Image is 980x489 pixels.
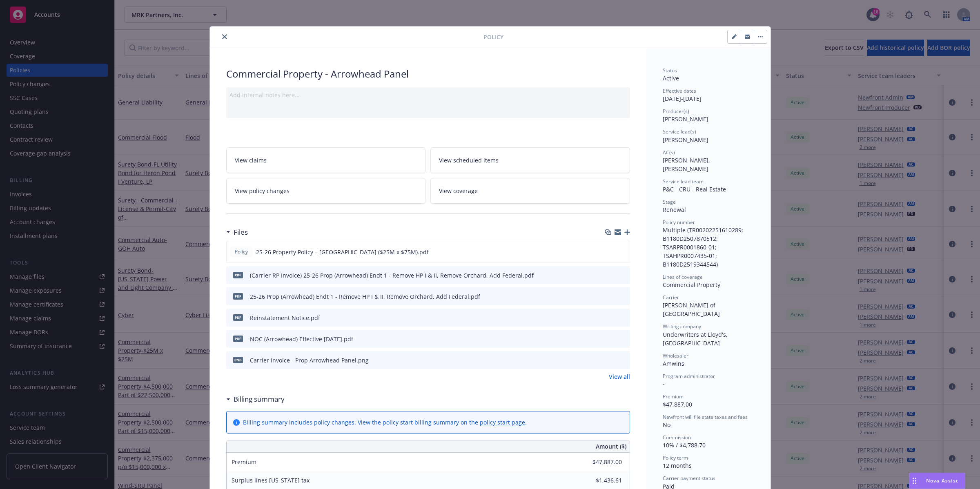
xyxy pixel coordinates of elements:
[663,128,696,135] span: Service lead(s)
[606,335,613,343] button: download file
[663,421,670,429] span: No
[250,313,320,322] div: Reinstatement Notice.pdf
[439,187,478,195] span: View coverage
[663,462,692,469] span: 12 months
[663,393,684,400] span: Premium
[663,441,706,449] span: 10% / $4,788.70
[229,91,627,99] div: Add internal notes here...
[609,372,630,381] a: View all
[619,335,627,343] button: preview file
[439,156,499,164] span: View scheduled items
[663,178,704,185] span: Service lead team
[226,147,426,173] a: View claims
[250,356,369,365] div: Carrier Invoice - Prop Arrowhead Panel.png
[663,87,696,94] span: Effective dates
[619,271,627,280] button: preview file
[663,156,712,173] span: [PERSON_NAME], [PERSON_NAME]
[226,394,285,405] div: Billing summary
[596,442,626,451] span: Amount ($)
[663,149,675,156] span: AC(s)
[663,67,677,74] span: Status
[663,219,695,226] span: Policy number
[250,335,353,343] div: NOC (Arrowhead) Effective [DATE].pdf
[663,226,745,268] span: Multiple (TR00202251610289; B1180D2507870512; TSARPR0001860-01; TSAHPR0007435-01; B1180D2519344544)
[909,473,920,489] div: Drag to move
[233,314,243,320] span: pdf
[926,477,958,484] span: Nova Assist
[606,313,613,322] button: download file
[250,271,534,280] div: (Carrier RP Invoice) 25-26 Prop (Arrowhead) Endt 1 - Remove HP I & II, Remove Orchard, Add Federa...
[430,178,630,204] a: View coverage
[226,227,248,238] div: Files
[574,456,627,468] input: 0.00
[480,418,525,426] a: policy start page
[256,248,429,256] span: 25-26 Property Policy – [GEOGRAPHIC_DATA] ($25M x $75M).pdf
[243,418,527,427] div: Billing summary includes policy changes. View the policy start billing summary on the .
[574,474,627,487] input: 0.00
[663,87,754,103] div: [DATE] - [DATE]
[430,147,630,173] a: View scheduled items
[663,373,715,380] span: Program administrator
[663,115,708,123] span: [PERSON_NAME]
[619,313,627,322] button: preview file
[663,400,692,408] span: $47,887.00
[663,323,701,330] span: Writing company
[663,281,720,289] span: Commercial Property
[606,356,613,365] button: download file
[226,67,630,81] div: Commercial Property - Arrowhead Panel
[663,198,676,205] span: Stage
[663,352,688,359] span: Wholesaler
[220,32,229,42] button: close
[663,108,689,115] span: Producer(s)
[663,294,679,301] span: Carrier
[619,292,627,301] button: preview file
[663,475,715,482] span: Carrier payment status
[234,227,248,238] h3: Files
[232,458,256,466] span: Premium
[235,187,290,195] span: View policy changes
[663,331,729,347] span: Underwriters at Lloyd's, [GEOGRAPHIC_DATA]
[606,248,612,256] button: download file
[606,271,613,280] button: download file
[233,293,243,299] span: pdf
[663,380,665,388] span: -
[226,178,426,204] a: View policy changes
[663,454,688,461] span: Policy term
[663,136,708,144] span: [PERSON_NAME]
[606,292,613,301] button: download file
[233,272,243,278] span: pdf
[663,360,684,367] span: Amwins
[233,336,243,342] span: pdf
[663,273,703,280] span: Lines of coverage
[663,74,679,82] span: Active
[909,473,965,489] button: Nova Assist
[663,206,686,213] span: Renewal
[663,185,726,193] span: P&C - CRU - Real Estate
[250,292,480,301] div: 25-26 Prop (Arrowhead) Endt 1 - Remove HP I & II, Remove Orchard, Add Federal.pdf
[234,394,285,405] h3: Billing summary
[233,248,249,256] span: Policy
[619,356,627,365] button: preview file
[232,476,310,484] span: Surplus lines [US_STATE] tax
[663,434,691,441] span: Commission
[619,248,626,256] button: preview file
[233,357,243,363] span: png
[663,301,720,318] span: [PERSON_NAME] of [GEOGRAPHIC_DATA]
[483,33,503,41] span: Policy
[235,156,267,164] span: View claims
[663,413,748,420] span: Newfront will file state taxes and fees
